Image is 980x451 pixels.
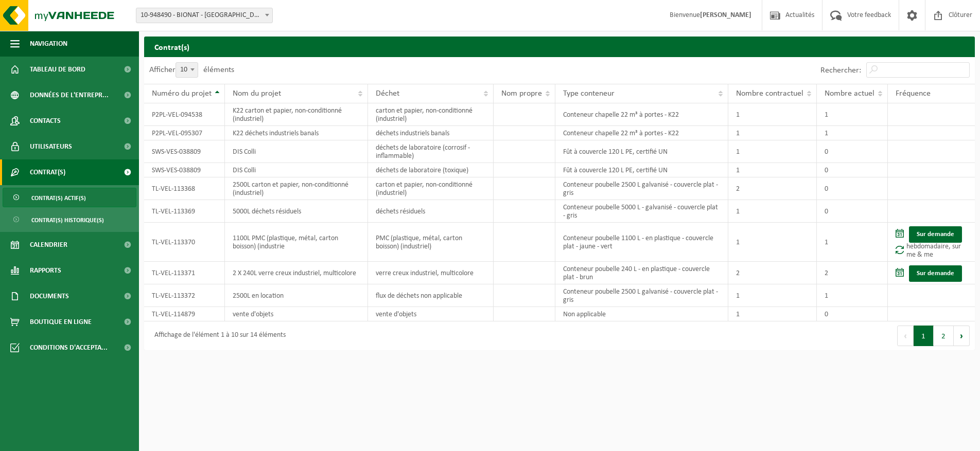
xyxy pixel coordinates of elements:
td: TL-VEL-113370 [144,223,225,262]
td: Fût à couvercle 120 L PE, certifié UN [555,140,729,163]
label: Rechercher: [820,66,861,75]
span: Nombre contractuel [736,89,803,98]
td: DIS Colli [225,163,367,177]
strong: [PERSON_NAME] [700,11,751,19]
td: carton et papier, non-conditionné (industriel) [368,177,494,200]
td: 0 [817,163,888,177]
td: 2 [728,262,817,284]
td: Conteneur poubelle 240 L - en plastique - couvercle plat - brun [555,262,729,284]
span: Type conteneur [563,89,615,98]
td: déchets industriels banals [368,126,494,140]
td: 0 [817,307,888,321]
td: 1 [817,103,888,126]
span: Rapports [30,258,61,283]
td: 1 [728,126,817,140]
td: 1 [817,126,888,140]
td: TL-VEL-113372 [144,284,225,307]
a: Sur demande [909,265,962,282]
span: Déchet [376,89,399,98]
span: Contrat(s) [30,159,65,185]
td: TL-VEL-113371 [144,262,225,284]
td: verre creux industriel, multicolore [368,262,494,284]
span: 10-948490 - BIONAT - NAMUR - SUARLÉE [136,8,272,23]
span: Calendrier [30,232,67,258]
td: 1 [728,200,817,223]
span: 10-948490 - BIONAT - NAMUR - SUARLÉE [136,8,273,23]
span: Tableau de bord [30,57,85,82]
td: 2 [728,177,817,200]
span: Numéro du projet [152,89,212,98]
td: Conteneur chapelle 22 m³ à portes - K22 [555,103,729,126]
td: 1 [817,284,888,307]
td: 1100L PMC (plastique, métal, carton boisson) (industrie [225,223,367,262]
td: 2 [817,262,888,284]
span: Conditions d'accepta... [30,335,108,360]
td: Conteneur poubelle 2500 L galvanisé - couvercle plat - gris [555,177,729,200]
span: Contacts [30,108,61,134]
td: 1 [728,163,817,177]
button: Previous [897,326,914,346]
td: flux de déchets non applicable [368,284,494,307]
span: Nombre actuel [825,89,874,98]
td: 1 [728,284,817,307]
button: Next [954,326,970,346]
td: TL-VEL-114879 [144,307,225,321]
td: TL-VEL-113368 [144,177,225,200]
td: DIS Colli [225,140,367,163]
div: Affichage de l'élément 1 à 10 sur 14 éléments [149,327,286,345]
span: Contrat(s) actif(s) [31,188,86,208]
td: 1 [728,223,817,262]
td: déchets résiduels [368,200,494,223]
a: Sur demande [909,226,962,243]
td: Fût à couvercle 120 L PE, certifié UN [555,163,729,177]
td: déchets de laboratoire (corrosif - inflammable) [368,140,494,163]
td: 2 X 240L verre creux industriel, multicolore [225,262,367,284]
td: 1 [728,140,817,163]
span: 10 [176,62,198,78]
td: TL-VEL-113369 [144,200,225,223]
td: 5000L déchets résiduels [225,200,367,223]
span: Boutique en ligne [30,309,92,335]
h2: Contrat(s) [144,37,975,57]
td: 0 [817,177,888,200]
td: Non applicable [555,307,729,321]
td: K22 déchets industriels banals [225,126,367,140]
td: 2500L carton et papier, non-conditionné (industriel) [225,177,367,200]
td: 1 [817,223,888,262]
td: vente d'objets [225,307,367,321]
span: Contrat(s) historique(s) [31,210,104,230]
td: P2PL-VEL-094538 [144,103,225,126]
td: Conteneur chapelle 22 m³ à portes - K22 [555,126,729,140]
span: Utilisateurs [30,134,72,159]
span: Fréquence [896,89,931,98]
td: carton et papier, non-conditionné (industriel) [368,103,494,126]
a: Contrat(s) historique(s) [3,210,136,229]
td: 2500L en location [225,284,367,307]
td: 1 [728,307,817,321]
td: déchets de laboratoire (toxique) [368,163,494,177]
span: Nom du projet [233,89,281,98]
td: PMC (plastique, métal, carton boisson) (industriel) [368,223,494,262]
td: SWS-VES-038809 [144,140,225,163]
td: vente d'objets [368,307,494,321]
td: 1 [728,103,817,126]
span: Nom propre [501,89,542,98]
span: Documents [30,283,69,309]
td: Conteneur poubelle 5000 L - galvanisé - couvercle plat - gris [555,200,729,223]
td: P2PL-VEL-095307 [144,126,225,140]
label: Afficher éléments [149,66,234,74]
button: 1 [914,326,934,346]
span: Données de l'entrepr... [30,82,109,108]
span: Navigation [30,31,67,57]
td: 0 [817,200,888,223]
a: Contrat(s) actif(s) [3,188,136,207]
button: 2 [934,326,954,346]
td: Conteneur poubelle 2500 L galvanisé - couvercle plat - gris [555,284,729,307]
td: K22 carton et papier, non-conditionné (industriel) [225,103,367,126]
td: Conteneur poubelle 1100 L - en plastique - couvercle plat - jaune - vert [555,223,729,262]
td: 0 [817,140,888,163]
td: SWS-VES-038809 [144,163,225,177]
td: hebdomadaire, sur me & me [888,223,975,262]
span: 10 [176,63,198,77]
